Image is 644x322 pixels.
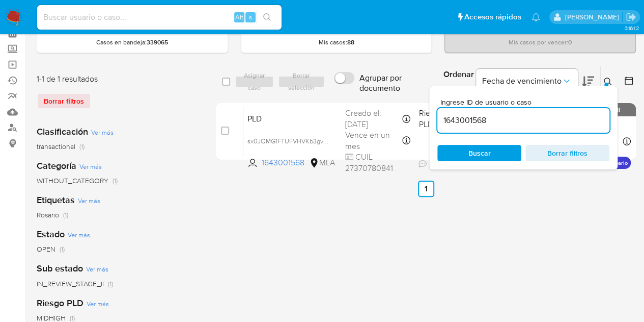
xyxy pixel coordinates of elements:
[464,12,521,22] span: Accesos rápidos
[624,24,639,32] span: 3.161.2
[257,10,277,24] button: search-icon
[249,12,252,22] span: s
[626,12,636,22] a: Salir
[235,12,243,22] span: Alt
[565,12,622,22] p: nicolas.fernandezallen@mercadolibre.com
[37,11,282,24] input: Buscar usuario o caso...
[531,13,540,21] a: Notificaciones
